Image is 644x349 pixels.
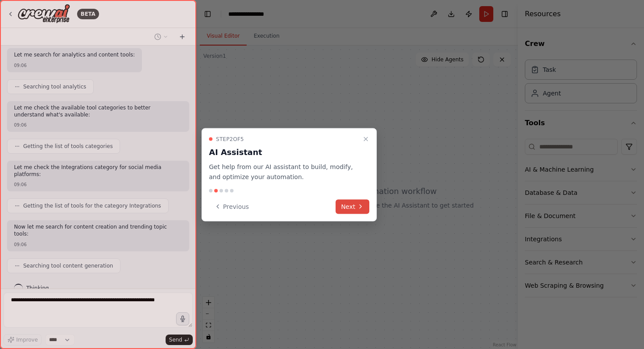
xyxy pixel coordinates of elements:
[209,146,359,159] h3: AI Assistant
[336,199,369,214] button: Next
[209,162,359,182] p: Get help from our AI assistant to build, modify, and optimize your automation.
[216,136,244,143] span: Step 2 of 5
[361,134,371,145] button: Close walkthrough
[209,199,254,214] button: Previous
[202,8,214,20] button: Hide left sidebar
